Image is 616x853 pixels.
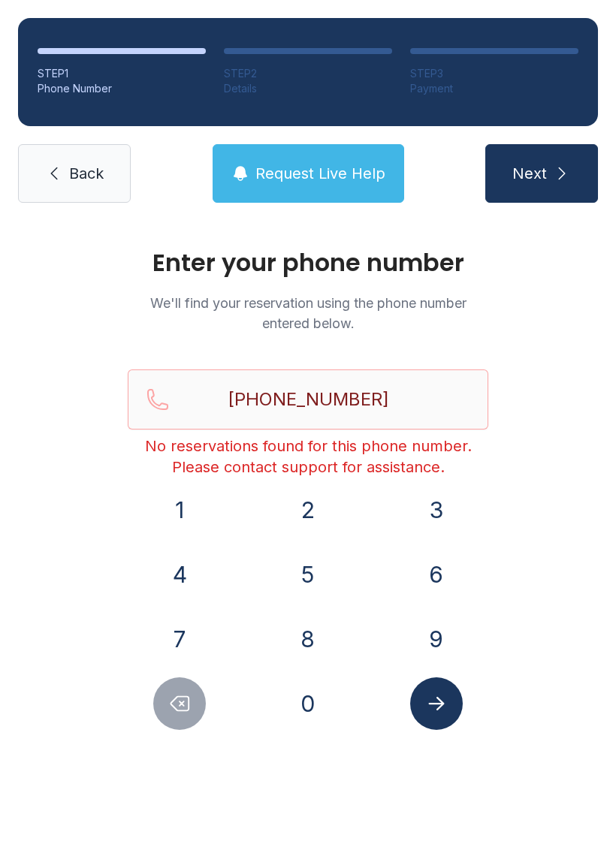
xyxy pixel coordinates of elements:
button: 8 [282,613,334,665]
button: Delete number [153,677,206,730]
button: 1 [153,484,206,536]
input: Reservation phone number [128,369,488,430]
div: No reservations found for this phone number. Please contact support for assistance. [128,436,488,478]
button: 3 [410,484,463,536]
button: 9 [410,613,463,665]
div: STEP 3 [410,66,578,81]
button: 6 [410,548,463,601]
div: STEP 1 [38,66,206,81]
span: Request Live Help [255,163,385,184]
button: 7 [153,613,206,665]
button: Submit lookup form [410,677,463,730]
button: 2 [282,484,334,536]
div: Payment [410,81,578,96]
span: Next [512,163,547,184]
div: Details [224,81,392,96]
p: We'll find your reservation using the phone number entered below. [128,293,488,333]
div: STEP 2 [224,66,392,81]
button: 5 [282,548,334,601]
span: Back [69,163,104,184]
button: 0 [282,677,334,730]
button: 4 [153,548,206,601]
h1: Enter your phone number [128,251,488,275]
div: Phone Number [38,81,206,96]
